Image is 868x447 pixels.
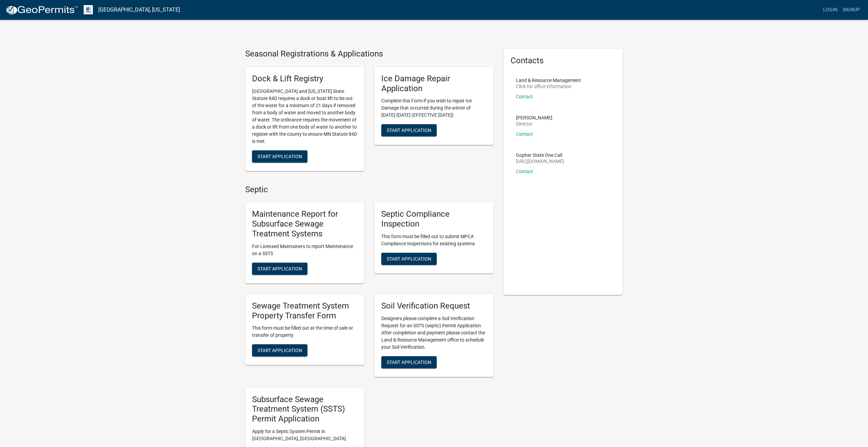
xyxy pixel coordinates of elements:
[516,94,533,99] a: Contact
[252,209,357,238] h5: Maintenance Report for Subsurface Sewage Treatment Systems
[257,348,302,353] span: Start Application
[381,233,487,247] p: This form must be filled out to submit MPCA Compliance Inspections for existing systems
[381,124,437,136] button: Start Application
[381,209,487,229] h5: Septic Compliance Inspection
[516,84,581,89] p: Click for office information:
[257,153,302,159] span: Start Application
[252,428,357,442] p: Apply for a Septic System Permit in [GEOGRAPHIC_DATA], [GEOGRAPHIC_DATA]
[252,325,357,339] p: This form must be filled out at the time of sale or transfer of property
[98,4,180,16] a: [GEOGRAPHIC_DATA], [US_STATE]
[820,3,840,16] a: Login
[252,301,357,321] h5: Sewage Treatment System Property Transfer Form
[252,150,307,163] button: Start Application
[257,266,302,271] span: Start Application
[387,359,431,365] span: Start Application
[516,121,552,126] p: Director
[381,97,487,119] p: Complete this Form if you wish to repair Ice Damage that occurred during the winter of [DATE]-[DA...
[511,56,616,66] h5: Contacts
[516,115,552,120] p: [PERSON_NAME]
[84,5,93,14] img: Otter Tail County, Minnesota
[387,256,431,261] span: Start Application
[245,185,494,195] h4: Septic
[252,74,357,84] h5: Dock & Lift Registry
[516,159,564,164] p: [URL][DOMAIN_NAME]
[252,344,307,357] button: Start Application
[381,356,437,368] button: Start Application
[252,243,357,257] p: For Licensed Maintainers to report Maintenance on a SSTS
[381,315,487,351] p: Designers please complete a Soil Verification Request for an SSTS (septic) Permit Application. Af...
[516,169,533,174] a: Contact
[381,253,437,265] button: Start Application
[245,49,494,59] h4: Seasonal Registrations & Applications
[381,74,487,94] h5: Ice Damage Repair Application
[516,78,581,83] p: Land & Resource Management
[387,128,431,133] span: Start Application
[516,131,533,137] a: Contact
[252,395,357,424] h5: Subsurface Sewage Treatment System (SSTS) Permit Application
[516,153,564,158] p: Gopher State One Call
[252,263,307,275] button: Start Application
[381,301,487,311] h5: Soil Verification Request
[840,3,863,16] a: Signup
[252,88,357,145] p: [GEOGRAPHIC_DATA] and [US_STATE] State Statute 84D requires a dock or boat lift to be out of the ...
